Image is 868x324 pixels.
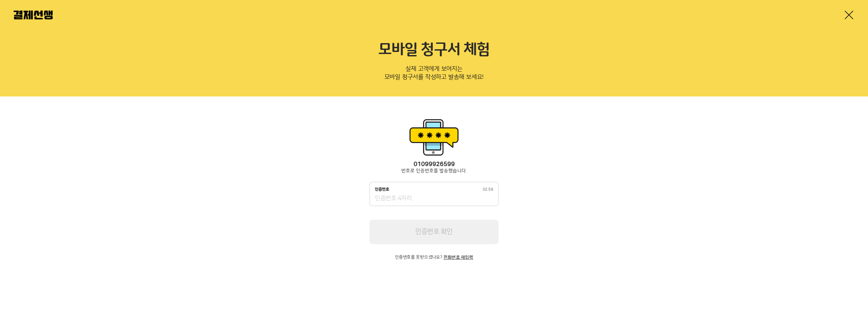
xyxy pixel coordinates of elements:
[444,255,473,260] button: 전화번호 재입력
[375,195,493,203] input: 인증번호02:58
[14,63,854,86] p: 실제 고객에게 보여지는 모바일 청구서를 작성하고 발송해 보세요!
[369,161,499,168] p: 01099926599
[14,11,53,19] img: 결제선생
[369,220,499,244] button: 인증번호 확인
[483,187,493,192] span: 02:58
[407,117,461,158] img: 휴대폰인증 이미지
[375,187,389,192] p: 인증번호
[369,255,499,260] p: 인증번호를 못받으셨나요?
[14,41,854,59] h2: 모바일 청구서 체험
[369,168,499,174] p: 번호로 인증번호를 발송했습니다.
